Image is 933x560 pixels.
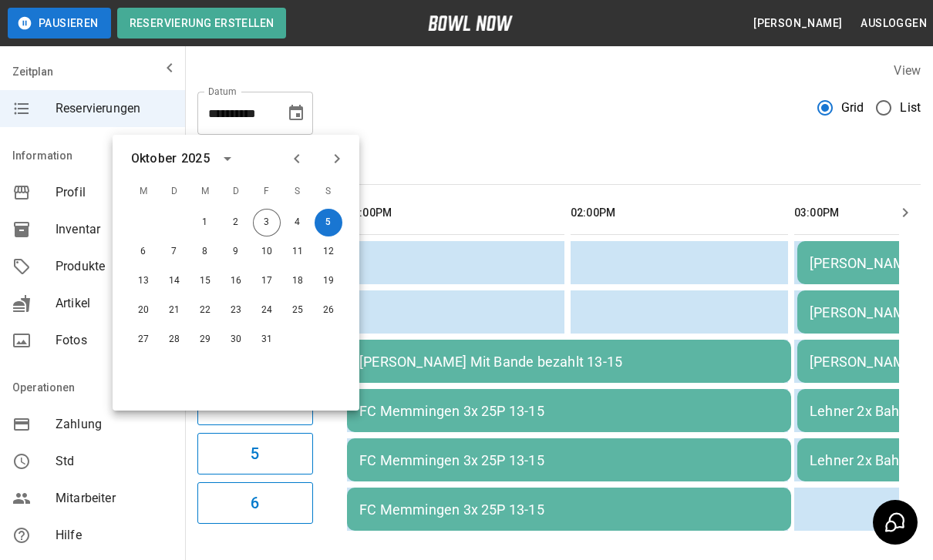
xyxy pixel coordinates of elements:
button: 23. Okt. 2025 [222,297,250,324]
span: Fotos [56,331,173,350]
button: 24. Okt. 2025 [253,297,281,324]
button: 12. Okt. 2025 [315,238,342,266]
label: View [894,63,921,78]
button: 20. Okt. 2025 [130,297,157,324]
button: calendar view is open, switch to year view [214,146,241,172]
h6: 6 [251,491,259,515]
button: Next month [324,146,350,172]
button: 15. Okt. 2025 [191,267,219,295]
span: M [130,176,157,207]
button: 7. Okt. 2025 [160,238,188,266]
span: D [222,176,250,207]
span: M [191,176,219,207]
div: 2025 [181,149,210,168]
button: [PERSON_NAME] [747,9,848,38]
button: 5 [197,433,313,474]
button: Ausloggen [854,9,933,38]
span: Grid [841,99,864,117]
span: Artikel [56,294,173,313]
button: 1. Okt. 2025 [191,209,219,236]
button: 18. Okt. 2025 [284,267,312,295]
span: Inventar [56,220,173,239]
button: 17. Okt. 2025 [253,267,281,295]
span: Profil [56,183,173,202]
button: 26. Okt. 2025 [315,297,342,324]
button: 30. Okt. 2025 [222,326,250,354]
button: 6. Okt. 2025 [130,238,157,266]
button: Pausieren [8,8,111,39]
div: FC Memmingen 3x 25P 13-15 [359,452,779,468]
div: FC Memmingen 3x 25P 13-15 [359,403,779,419]
button: 9. Okt. 2025 [222,238,250,266]
th: 02:00PM [571,191,788,235]
button: 3. Okt. 2025 [253,209,281,236]
span: F [253,176,281,207]
span: Reservierungen [56,99,173,118]
span: Zahlung [56,415,173,434]
button: 19. Okt. 2025 [315,267,342,295]
button: 8. Okt. 2025 [191,238,219,266]
span: Std [56,452,173,471]
button: 27. Okt. 2025 [130,326,157,354]
button: 28. Okt. 2025 [160,326,188,354]
h6: 5 [251,441,259,466]
button: 22. Okt. 2025 [191,297,219,324]
button: 16. Okt. 2025 [222,267,250,295]
th: 01:00PM [347,191,564,235]
span: Mitarbeiter [56,489,173,508]
button: 10. Okt. 2025 [253,238,281,266]
button: 25. Okt. 2025 [284,297,312,324]
div: inventory tabs [197,147,921,184]
span: Hilfe [56,526,173,545]
span: List [900,99,921,117]
span: S [315,176,342,207]
button: 14. Okt. 2025 [160,267,188,295]
button: 13. Okt. 2025 [130,267,157,295]
button: 29. Okt. 2025 [191,326,219,354]
button: 5. Okt. 2025 [315,209,342,236]
button: 4. Okt. 2025 [284,209,312,236]
button: 31. Okt. 2025 [253,326,281,354]
div: FC Memmingen 3x 25P 13-15 [359,501,779,518]
button: 11. Okt. 2025 [284,238,312,266]
button: Reservierung erstellen [117,8,287,39]
div: [PERSON_NAME] Mit Bande bezahlt 13-15 [359,354,779,370]
button: 21. Okt. 2025 [160,297,188,324]
span: Produkte [56,257,173,276]
span: S [284,176,312,207]
span: D [160,176,188,207]
img: logo [428,15,513,31]
button: Previous month [284,146,310,172]
button: Choose date, selected date is 5. Okt. 2025 [281,98,312,129]
div: Oktober [131,149,177,168]
button: 6 [197,482,313,524]
button: 2. Okt. 2025 [222,209,250,236]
